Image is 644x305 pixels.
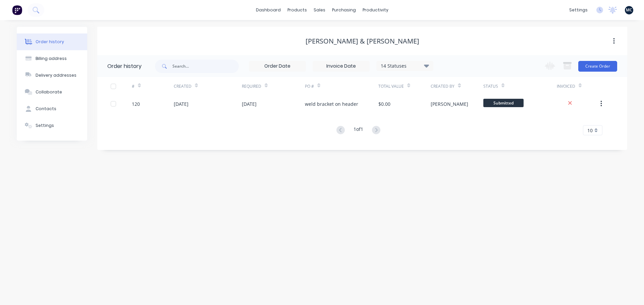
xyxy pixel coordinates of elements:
[305,83,314,89] div: PO #
[578,61,617,72] button: Create Order
[17,100,87,117] button: Contacts
[17,50,87,67] button: Billing address
[284,5,310,15] div: products
[354,126,363,135] div: 1 of 1
[305,100,358,107] div: weld bracket on header
[310,5,329,15] div: sales
[17,67,87,84] button: Delivery addresses
[36,123,54,129] div: Settings
[359,5,392,15] div: productivity
[557,83,575,89] div: Invoiced
[242,83,261,89] div: Required
[132,77,174,95] div: #
[431,83,454,89] div: Created By
[36,72,76,78] div: Delivery addresses
[566,5,591,15] div: settings
[329,5,359,15] div: purchasing
[132,83,135,89] div: #
[313,61,369,71] input: Invoice Date
[377,62,433,70] div: 14 Statuses
[378,83,404,89] div: Total Value
[36,89,62,95] div: Collaborate
[242,100,257,107] div: [DATE]
[17,33,87,50] button: Order history
[483,83,498,89] div: Status
[107,62,142,70] div: Order history
[253,5,284,15] a: dashboard
[378,77,431,95] div: Total Value
[174,77,242,95] div: Created
[483,77,557,95] div: Status
[587,127,593,134] span: 10
[12,5,22,15] img: Factory
[174,100,189,107] div: [DATE]
[172,60,239,73] input: Search...
[626,7,632,13] span: MC
[174,83,192,89] div: Created
[431,77,483,95] div: Created By
[242,77,305,95] div: Required
[17,84,87,100] button: Collaborate
[36,39,64,45] div: Order history
[36,106,56,112] div: Contacts
[36,56,67,62] div: Billing address
[249,61,306,71] input: Order Date
[431,100,468,107] div: [PERSON_NAME]
[306,37,419,45] div: [PERSON_NAME] & [PERSON_NAME]
[483,99,524,107] span: Submitted
[305,77,378,95] div: PO #
[132,100,140,107] div: 120
[557,77,599,95] div: Invoiced
[378,100,390,107] div: $0.00
[17,117,87,134] button: Settings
